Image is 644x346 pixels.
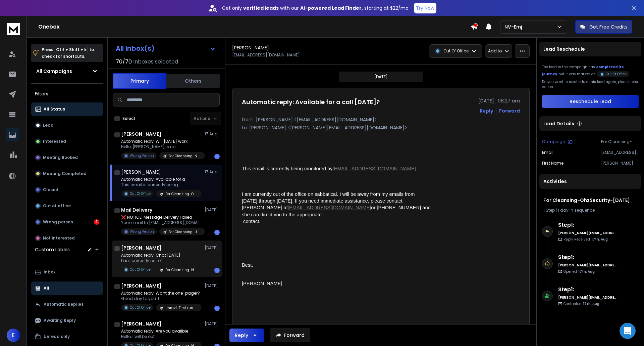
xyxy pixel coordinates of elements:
[205,169,220,175] p: 17 Aug
[205,245,220,251] p: [DATE]
[44,318,76,323] p: Awaiting Reply
[44,106,65,112] p: All Status
[31,298,103,311] button: Automatic Replies
[478,97,520,104] p: [DATE] : 08:27 am
[488,48,502,54] p: Add to
[121,329,202,334] p: Automatic reply: Are you availble
[44,286,49,291] p: All
[558,221,617,229] h6: Step 1 :
[504,24,525,30] p: NV-Emj
[113,73,166,89] button: Primary
[558,230,617,235] h6: [PERSON_NAME][EMAIL_ADDRESS][DOMAIN_NAME]
[31,265,103,279] button: Inbox
[214,306,220,311] div: 1
[601,150,639,155] p: [EMAIL_ADDRESS][DOMAIN_NAME]
[43,187,58,192] p: Closed
[205,321,220,327] p: [DATE]
[31,151,103,164] button: Meeting Booked
[121,283,161,289] h1: [PERSON_NAME]
[121,291,202,296] p: Automatic reply: Want the one-pager?
[169,154,201,159] p: For Cleansing-NewSynergy-[DATE]
[542,150,553,155] p: Email
[558,295,617,300] h6: [PERSON_NAME][EMAIL_ADDRESS][DOMAIN_NAME]
[121,215,202,220] p: ❌ NOTICE: Message Delivery Failed
[558,207,595,213] span: 1 day in sequence
[242,97,380,107] h1: Automatic reply: Available for a call [DATE]?
[563,301,599,306] p: Contacted
[36,68,72,75] h1: All Campaigns
[542,139,565,144] p: Campaign
[121,139,202,144] p: Automatic reply: Will [DATE] work
[542,161,563,166] p: First Name
[121,207,152,213] h1: Mail Delivery
[31,89,103,98] h3: Filters
[43,203,71,209] p: Out of office
[43,171,87,176] p: Meeting Completed
[235,332,248,339] div: Reply
[121,220,202,225] p: Your email to [EMAIL_ADDRESS][DOMAIN_NAME] failed
[443,48,469,54] p: Out Of Office
[205,207,220,213] p: [DATE]
[121,334,202,339] p: Hello, I will be out
[332,166,416,171] a: [EMAIL_ADDRESS][DOMAIN_NAME]
[121,182,202,187] p: This email is currently being
[416,5,434,11] p: Try Now
[122,116,136,121] label: Select
[165,267,198,272] p: For Cleansing-NewSynergy-[DATE]
[31,199,103,213] button: Out of office
[130,191,151,196] p: Out Of Office
[601,139,639,144] p: For Cleansing-OhzSecurity-[DATE]
[558,286,617,294] h6: Step 1 :
[31,135,103,148] button: Interested
[121,169,161,175] h1: [PERSON_NAME]
[229,329,264,342] button: Reply
[7,23,20,35] img: logo
[121,320,161,327] h1: [PERSON_NAME]
[563,237,608,242] p: Reply Received
[601,161,639,166] p: [PERSON_NAME]
[232,52,300,58] p: [EMAIL_ADDRESS][DOMAIN_NAME]
[214,154,220,159] div: 1
[165,305,198,310] p: Unravl-First run-[DATE]
[232,44,269,51] h1: [PERSON_NAME]
[43,123,54,128] p: Lead
[542,139,573,144] button: Campaign
[242,191,416,210] span: I am currently out of the office on sabbatical. I will be away from my emails from [DATE] through...
[242,262,438,268] div: Best,
[539,174,641,189] div: Activities
[563,269,595,274] p: Opened
[543,197,637,204] h1: For Cleansing-OhzSecurity-[DATE]
[300,5,363,11] strong: AI-powered Lead Finder,
[542,95,639,108] button: Reschedule Lead
[374,74,388,80] p: [DATE]
[116,58,132,66] span: 70 / 70
[542,64,639,77] div: The lead in the campaign has but it was marked as .
[121,296,202,301] p: Good day to you. I
[205,283,220,289] p: [DATE]
[130,229,154,234] p: Wrong Person
[130,267,151,272] p: Out Of Office
[38,23,471,31] h1: Onebox
[578,269,595,274] span: 17th, Aug
[130,305,151,310] p: Out Of Office
[242,116,520,123] p: from: [PERSON_NAME] <[EMAIL_ADDRESS][DOMAIN_NAME]>
[583,301,599,306] span: 17th, Aug
[558,253,617,261] h6: Step 1 :
[43,235,75,241] p: Not Interested
[166,74,220,88] button: Others
[205,131,220,137] p: 17 Aug
[42,46,94,60] p: Press to check for shortcuts.
[55,46,88,53] span: Ctrl + Shift + k
[121,258,202,263] p: I am currently out of
[94,219,99,225] div: 1
[499,107,520,114] div: Forward
[242,280,438,287] div: [PERSON_NAME]
[243,5,279,11] strong: verified leads
[31,215,103,229] button: Wrong person1
[558,263,617,268] h6: [PERSON_NAME][EMAIL_ADDRESS][DOMAIN_NAME]
[214,268,220,273] div: 1
[270,329,310,342] button: Forward
[133,58,178,66] h3: Inboxes selected
[31,167,103,180] button: Meeting Completed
